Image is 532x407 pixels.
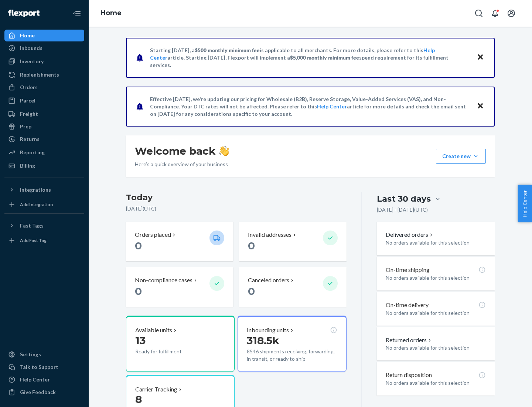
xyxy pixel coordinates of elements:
[4,81,84,93] a: Orders
[471,6,486,21] button: Open Search Box
[488,6,502,21] button: Open notifications
[20,237,47,243] div: Add Fast Tag
[4,55,84,67] a: Inventory
[386,266,430,274] p: On-time shipping
[386,309,486,317] p: No orders available for this selection
[4,133,84,145] a: Returns
[4,386,84,398] button: Give Feedback
[377,206,428,213] p: [DATE] - [DATE] ( UTC )
[386,231,434,239] button: Delivered orders
[126,267,233,307] button: Non-compliance cases 0
[248,231,291,239] p: Invalid addresses
[247,334,279,347] span: 318.5k
[386,379,486,387] p: No orders available for this selection
[247,348,337,363] p: 8546 shipments receiving, forwarding, in transit, or ready to ship
[135,276,192,285] p: Non-compliance cases
[4,235,84,246] a: Add Fast Tag
[4,69,84,81] a: Replenishments
[20,97,35,104] div: Parcel
[126,222,233,261] button: Orders placed 0
[135,161,229,168] p: Here’s a quick overview of your business
[20,201,53,208] div: Add Integration
[4,30,84,41] a: Home
[4,349,84,360] a: Settings
[135,326,172,334] p: Available units
[20,123,31,130] div: Prep
[4,160,84,172] a: Billing
[135,239,142,252] span: 0
[20,135,40,143] div: Returns
[135,334,146,347] span: 13
[195,47,260,53] span: $500 monthly minimum fee
[247,326,289,334] p: Inbounding units
[386,371,432,379] p: Return disposition
[135,285,142,297] span: 0
[4,374,84,386] a: Help Center
[100,9,122,17] a: Home
[20,32,35,39] div: Home
[95,3,127,24] ol: breadcrumbs
[135,385,177,394] p: Carrier Tracking
[20,44,42,52] div: Inbounds
[518,185,532,222] button: Help Center
[150,47,470,69] p: Starting [DATE], a is applicable to all merchants. For more details, please refer to this article...
[20,58,44,65] div: Inventory
[436,149,486,164] button: Create new
[20,388,56,396] div: Give Feedback
[475,52,485,63] button: Close
[126,205,347,212] p: [DATE] ( UTC )
[377,193,431,205] div: Last 30 days
[239,267,346,307] button: Canceled orders 0
[126,316,235,372] button: Available units13Ready for fulfillment
[135,144,229,158] h1: Welcome back
[4,184,84,196] button: Integrations
[135,231,171,239] p: Orders placed
[248,276,289,285] p: Canceled orders
[20,71,59,78] div: Replenishments
[20,376,50,383] div: Help Center
[386,274,486,282] p: No orders available for this selection
[4,108,84,120] a: Freight
[4,199,84,211] a: Add Integration
[317,103,347,110] a: Help Center
[239,222,346,261] button: Invalid addresses 0
[248,239,255,252] span: 0
[20,351,41,358] div: Settings
[4,42,84,54] a: Inbounds
[20,162,35,169] div: Billing
[4,147,84,158] a: Reporting
[386,344,486,351] p: No orders available for this selection
[8,10,40,17] img: Flexport logo
[4,220,84,232] button: Fast Tags
[69,6,84,21] button: Close Navigation
[4,361,84,373] a: Talk to Support
[238,316,346,372] button: Inbounding units318.5k8546 shipments receiving, forwarding, in transit, or ready to ship
[504,6,519,21] button: Open account menu
[248,285,255,297] span: 0
[290,54,359,61] span: $5,000 monthly minimum fee
[475,101,485,112] button: Close
[126,192,347,203] h3: Today
[386,336,433,344] button: Returned orders
[135,348,204,355] p: Ready for fulfillment
[135,393,142,406] span: 8
[20,222,44,229] div: Fast Tags
[20,186,51,194] div: Integrations
[20,363,58,371] div: Talk to Support
[219,146,229,156] img: hand-wave emoji
[20,84,38,91] div: Orders
[386,239,486,246] p: No orders available for this selection
[20,110,38,118] div: Freight
[20,149,45,156] div: Reporting
[4,95,84,107] a: Parcel
[4,121,84,132] a: Prep
[386,301,429,309] p: On-time delivery
[150,95,470,118] p: Effective [DATE], we're updating our pricing for Wholesale (B2B), Reserve Storage, Value-Added Se...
